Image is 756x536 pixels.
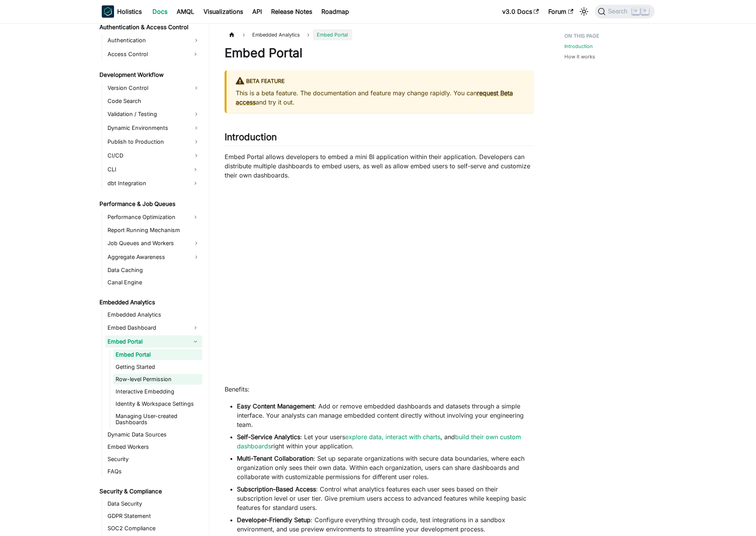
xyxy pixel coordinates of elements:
li: : Control what analytics features each user sees based on their subscription level or user tier. ... [237,485,534,512]
a: Security & Compliance [97,486,202,497]
li: : Configure everything through code, test integrations in a sandbox environment, and use preview ... [237,515,534,534]
a: Introduction [564,43,593,50]
a: Dynamic Environments [105,122,202,134]
a: API [248,5,266,18]
button: Expand sidebar category 'CLI' [189,163,202,176]
a: Embed Workers [105,441,202,452]
strong: Subscription-Based Access [237,485,316,493]
a: request Beta access [236,89,513,106]
span: Embedded Analytics [248,29,304,40]
a: Embed Portal [105,335,189,348]
a: Interactive Embedding [113,386,202,397]
nav: Docs sidebar [94,23,209,536]
button: Expand sidebar category 'dbt Integration' [189,177,202,189]
p: This is a beta feature. The documentation and feature may change rapidly. You can and try it out. [236,88,524,107]
a: SOC2 Compliance [105,523,202,534]
p: Benefits: [225,385,534,394]
a: Job Queues and Workers [105,237,202,249]
iframe: YouTube video player [225,188,534,373]
a: v3.0 Docs [498,5,544,18]
a: Validation / Testing [105,108,202,120]
a: AMQL [172,5,199,18]
a: Dynamic Data Sources [105,429,202,440]
a: Release Notes [266,5,317,18]
span: Embed Portal [313,29,352,40]
a: Embed Dashboard [105,322,189,334]
a: Performance & Job Queues [97,199,202,209]
a: CI/CD [105,149,202,162]
p: Embed Portal allows developers to embed a mini BI application within their application. Developer... [225,152,534,180]
a: Authentication & Access Control [97,22,202,33]
a: FAQs [105,466,202,477]
a: CLI [105,163,189,176]
a: Canal Engine [105,277,202,288]
button: Expand sidebar category 'Performance Optimization' [189,211,202,223]
a: Home page [225,29,239,40]
a: dbt Integration [105,177,189,189]
a: Data Caching [105,265,202,275]
a: Authentication [105,34,202,46]
a: Publish to Production [105,136,202,148]
a: Managing User-created Dashboards [113,411,202,428]
a: Docs [148,5,172,18]
b: Holistics [117,7,142,16]
a: Access Control [105,48,189,60]
a: Development Workflow [97,70,202,80]
a: HolisticsHolistics [102,5,142,18]
a: Embed Portal [113,349,202,360]
a: Identity & Workspace Settings [113,398,202,409]
span: Search [605,8,632,15]
strong: Developer-Friendly Setup [237,516,311,524]
img: Holistics [102,5,114,18]
a: Visualizations [199,5,248,18]
a: How it works [564,53,595,60]
a: Roadmap [317,5,354,18]
a: Getting Started [113,362,202,372]
strong: Multi-Tenant Collaboration [237,455,313,462]
li: : Set up separate organizations with secure data boundaries, where each organization only sees th... [237,454,534,481]
kbd: K [641,8,649,15]
button: Expand sidebar category 'Embed Dashboard' [189,322,202,334]
li: : Add or remove embedded dashboards and datasets through a simple interface. Your analysts can ma... [237,402,534,429]
a: explore data, interact with charts [345,433,440,441]
li: : Let your users , and right within your application. [237,432,534,451]
a: Data Security [105,498,202,509]
button: Search (Command+K) [595,5,654,18]
a: Forum [544,5,578,18]
div: BETA FEATURE [236,76,524,86]
a: Security [105,454,202,465]
button: Switch between dark and light mode (currently light mode) [578,5,590,18]
button: Collapse sidebar category 'Embed Portal' [189,335,202,348]
a: GDPR Statement [105,511,202,521]
strong: Easy Content Management [237,402,314,410]
a: Performance Optimization [105,211,189,223]
a: Version Control [105,82,202,94]
nav: Breadcrumbs [225,29,534,40]
a: Embedded Analytics [105,309,202,320]
a: Code Search [105,96,202,106]
a: Embedded Analytics [97,297,202,308]
strong: Self-Service Analytics [237,433,300,441]
h2: Introduction [225,131,534,146]
a: Aggregate Awareness [105,251,202,263]
kbd: ⌘ [632,8,640,15]
a: build their own custom dashboards [237,433,521,450]
h1: Embed Portal [225,45,534,61]
a: Row-level Permission [113,374,202,385]
a: Report Running Mechanism [105,225,202,236]
button: Expand sidebar category 'Access Control' [189,48,202,60]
